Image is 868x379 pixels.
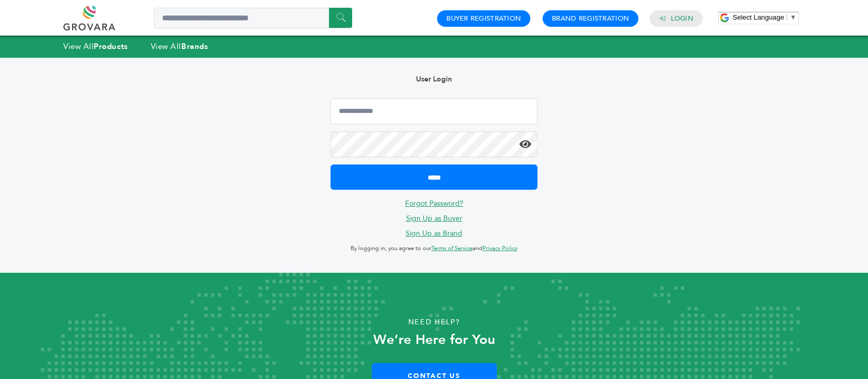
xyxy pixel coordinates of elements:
a: Forgot Password? [405,199,463,208]
a: Sign Up as Brand [406,228,462,238]
b: User Login [416,74,452,84]
a: Select Language​ [733,13,796,21]
a: Brand Registration [552,14,629,23]
a: Buyer Registration [446,14,521,23]
span: Select Language [733,13,784,21]
p: By logging in, you agree to our and [331,242,537,255]
a: Privacy Policy [482,244,517,252]
a: Sign Up as Buyer [406,213,462,223]
p: Need Help? [43,315,824,330]
span: ▼ [790,13,796,21]
input: Password [331,131,537,157]
a: View AllBrands [151,41,209,52]
a: Terms of Service [431,244,473,252]
a: Login [671,14,693,23]
a: View AllProducts [63,41,128,52]
strong: Products [94,41,128,52]
span: ​ [787,13,787,21]
input: Email Address [331,98,537,124]
strong: Brands [181,41,208,52]
strong: We’re Here for You [373,331,495,349]
input: Search a product or brand... [154,8,352,28]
